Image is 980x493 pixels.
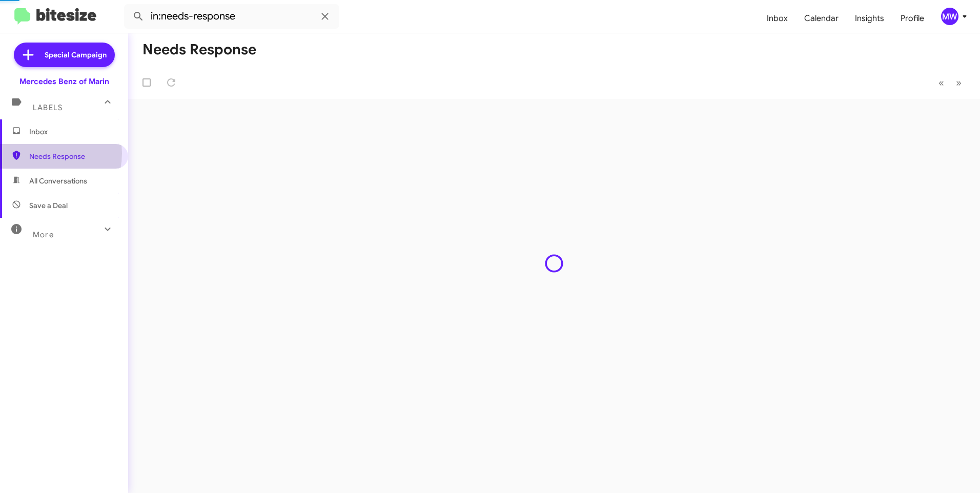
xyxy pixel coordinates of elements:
[124,4,339,29] input: Search
[29,176,87,186] span: All Conversations
[956,76,962,89] span: »
[45,50,107,60] span: Special Campaign
[932,8,969,25] button: MW
[29,200,68,211] span: Save a Deal
[19,76,109,87] div: Mercedes Benz of Marin
[759,4,796,33] a: Inbox
[14,43,115,67] a: Special Campaign
[847,4,892,33] a: Insights
[950,72,968,93] button: Next
[941,8,958,25] div: MW
[142,42,256,58] h1: Needs Response
[892,4,932,33] a: Profile
[938,76,944,89] span: «
[33,230,54,239] span: More
[29,151,116,161] span: Needs Response
[932,72,950,93] button: Previous
[796,4,847,33] a: Calendar
[933,72,968,93] nav: Page navigation example
[29,127,116,137] span: Inbox
[33,103,63,112] span: Labels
